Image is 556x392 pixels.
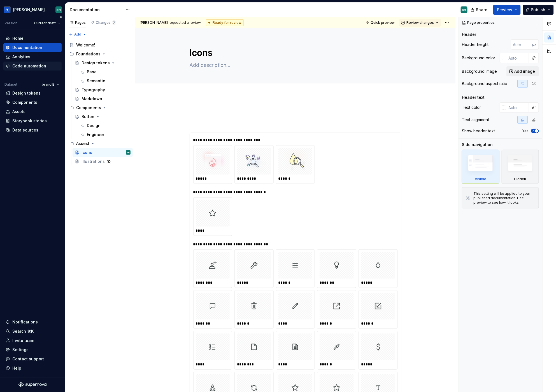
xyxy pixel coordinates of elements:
div: Components [67,103,133,112]
span: Current draft [34,21,56,25]
div: Icons [82,150,92,155]
a: Button [73,112,133,121]
button: Current draft [32,19,63,27]
input: Auto [506,102,529,112]
a: Code automation [3,62,62,71]
div: Assest [76,141,89,146]
button: Review changes [399,19,441,27]
a: Home [3,34,62,43]
span: Quick preview [371,20,395,25]
button: Notifications [3,318,62,327]
a: Storybook stories [3,116,62,125]
div: Engineer [87,132,104,137]
div: Header text [462,95,485,100]
a: Assets [3,107,62,116]
span: Share [476,7,487,13]
div: Pages [69,20,86,25]
a: Settings [3,345,62,354]
div: Visible [462,150,499,184]
span: [PERSON_NAME] [140,20,168,25]
label: Yes [522,129,529,133]
div: Documentation [12,45,42,50]
a: Design tokens [3,89,62,98]
div: BH [57,8,61,12]
div: Ready for review [206,19,244,26]
div: BH [462,8,466,12]
input: Auto [506,53,529,63]
button: brand B [39,81,62,88]
div: Design tokens [12,90,41,96]
button: Add image [506,66,539,76]
div: Analytics [12,54,30,60]
div: Semantic [87,78,105,84]
button: Quick preview [364,19,397,27]
div: Search ⌘K [12,328,34,334]
button: Publish [523,5,554,15]
a: Markdown [73,94,133,103]
div: Storybook stories [12,118,47,124]
div: Typography [82,87,105,93]
div: Version [4,21,17,25]
div: Design [87,123,101,128]
a: Illustrations [73,157,133,166]
div: Settings [12,347,29,353]
div: Illustrations [82,159,105,164]
span: Preview [497,7,513,13]
button: Add [67,30,88,38]
a: Design tokens [73,58,133,67]
input: Auto [511,39,532,50]
div: Foundations [67,50,133,58]
div: Background aspect ratio [462,81,508,86]
a: Typography [73,85,133,94]
a: Invite team [3,336,62,345]
a: Documentation [3,43,62,52]
div: Code automation [12,63,46,69]
a: Components [3,98,62,107]
svg: Supernova Logo [18,382,46,388]
a: IconsBH [73,148,133,157]
div: Foundations [76,51,101,57]
a: Base [78,67,133,76]
div: Header [462,32,476,37]
span: Add [74,32,81,37]
div: Design tokens [82,60,110,66]
div: Components [76,105,101,111]
div: Help [12,365,21,371]
a: Design [78,121,133,130]
div: BH [127,150,130,155]
div: [PERSON_NAME] Design System [13,7,49,13]
button: Preview [493,5,521,15]
div: Components [12,100,37,105]
div: Visible [475,177,486,181]
a: Engineer [78,130,133,139]
div: Markdown [82,96,102,102]
div: Page tree [67,41,133,166]
span: requested a review. [140,20,201,25]
button: Help [3,364,62,373]
img: 049812b6-2877-400d-9dc9-987621144c16.png [4,6,11,13]
p: px [532,42,537,47]
span: 7 [112,20,116,25]
div: Show header text [462,128,495,134]
a: Welcome! [67,41,133,50]
div: Assest [67,139,133,148]
a: Data sources [3,126,62,135]
div: Background image [462,69,497,74]
button: Search ⌘K [3,327,62,336]
textarea: Icons [189,46,400,60]
div: Header height [462,42,488,47]
span: Publish [531,7,546,13]
span: Add image [515,69,535,74]
div: Invite team [12,338,34,343]
div: Welcome! [76,42,95,48]
div: Background color [462,55,495,61]
button: Contact support [3,355,62,363]
div: Assets [12,109,25,114]
div: Hidden [514,177,526,181]
button: [PERSON_NAME] Design SystemBH [1,4,64,16]
div: Base [87,69,97,75]
div: Hidden [502,150,539,184]
span: brand B [42,82,55,87]
div: Text alignment [462,117,489,123]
